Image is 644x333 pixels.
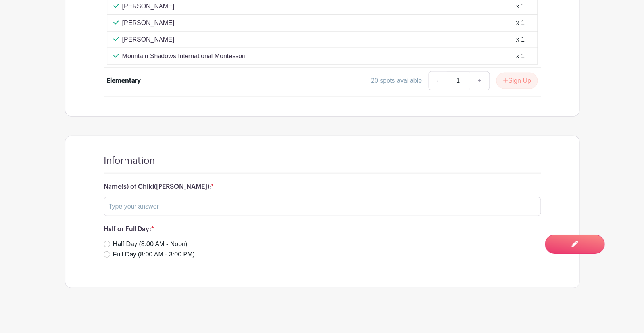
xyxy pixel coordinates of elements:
div: x 1 [516,18,524,28]
p: [PERSON_NAME] [122,35,175,44]
button: Sign Up [496,73,538,89]
div: x 1 [516,2,524,11]
input: Type your answer [104,197,541,216]
p: [PERSON_NAME] [122,2,175,11]
div: x 1 [516,35,524,44]
a: - [428,71,446,90]
h6: Name(s) of Child([PERSON_NAME]): [104,183,541,191]
div: x 1 [516,52,524,61]
div: Elementary [107,76,141,86]
h4: Information [104,155,155,166]
div: 20 spots available [371,76,422,86]
h6: Half or Full Day: [104,226,541,233]
label: Half Day (8:00 AM - Noon) [113,239,188,249]
label: Full Day (8:00 AM - 3:00 PM) [113,250,195,259]
a: + [469,71,489,90]
p: Mountain Shadows International Montessori [122,52,246,61]
p: [PERSON_NAME] [122,18,175,28]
